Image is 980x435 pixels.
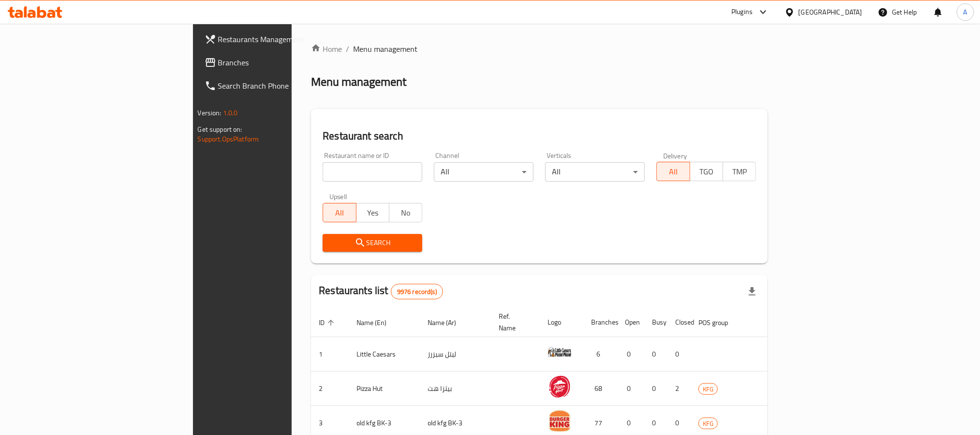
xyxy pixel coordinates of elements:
[663,152,687,159] label: Delivery
[218,80,349,92] span: Search Branch Phone
[323,203,356,222] button: All
[499,311,528,334] span: Ref. Name
[731,6,753,18] div: Plugins
[420,372,491,406] td: بيتزا هت
[668,308,691,337] th: Closed
[311,43,768,55] nav: breadcrumb
[548,409,572,433] img: old kfg BK-3
[545,162,645,182] div: All
[330,237,415,249] span: Search
[197,51,356,74] a: Branches
[360,206,386,220] span: Yes
[356,317,399,328] span: Name (En)
[349,372,420,406] td: Pizza Hut
[349,337,420,372] td: Little Caesars
[964,7,967,17] span: A
[198,133,259,145] a: Support.OpsPlatform
[540,308,583,337] th: Logo
[353,43,417,55] span: Menu management
[617,337,644,372] td: 0
[799,7,862,17] div: [GEOGRAPHIC_DATA]
[617,308,644,337] th: Open
[698,317,741,328] span: POS group
[699,384,717,395] span: KFG
[548,374,572,399] img: Pizza Hut
[389,203,422,222] button: No
[323,129,756,143] h2: Restaurant search
[699,418,717,429] span: KFG
[644,308,668,337] th: Busy
[198,123,242,136] span: Get support on:
[391,284,443,299] div: Total records count
[668,372,691,406] td: 2
[393,206,418,220] span: No
[323,162,422,182] input: Search for restaurant name or ID..
[197,28,356,51] a: Restaurants Management
[197,74,356,97] a: Search Branch Phone
[356,203,389,222] button: Yes
[727,165,752,179] span: TMP
[583,372,617,406] td: 68
[319,283,443,299] h2: Restaurants list
[548,340,572,364] img: Little Caesars
[644,372,668,406] td: 0
[428,317,469,328] span: Name (Ar)
[218,33,349,45] span: Restaurants Management
[319,317,337,328] span: ID
[694,165,719,179] span: TGO
[218,57,349,68] span: Branches
[323,234,422,252] button: Search
[583,337,617,372] td: 6
[434,162,534,182] div: All
[690,162,723,181] button: TGO
[420,337,491,372] td: ليتل سيزرز
[656,162,690,181] button: All
[668,337,691,372] td: 0
[327,206,352,220] span: All
[661,165,686,179] span: All
[311,74,406,90] h2: Menu management
[223,107,238,119] span: 1.0.0
[583,308,617,337] th: Branches
[329,193,347,200] label: Upsell
[644,337,668,372] td: 0
[723,162,756,181] button: TMP
[617,372,644,406] td: 0
[741,280,764,303] div: Export file
[198,107,222,119] span: Version:
[391,287,443,296] span: 9976 record(s)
